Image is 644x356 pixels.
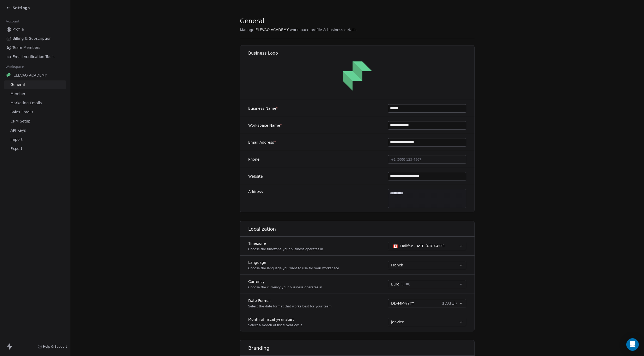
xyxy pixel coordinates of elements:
label: Phone [248,157,259,162]
span: Email Verification Tools [13,54,54,60]
span: Team Members [13,45,40,50]
span: ELEVAO ACADEMY [14,73,47,78]
span: Help & Support [43,345,67,349]
span: Import [10,137,22,142]
span: CRM Setup [10,119,31,124]
p: Choose the timezone your business operates in [248,247,323,251]
span: General [10,82,25,87]
label: Month of fiscal year start [248,317,302,322]
p: Choose the currency your business operates in [248,285,322,289]
span: Euro [391,282,399,287]
a: Sales Emails [4,108,66,116]
label: Date Format [248,298,332,303]
a: Member [4,90,66,98]
div: Open Intercom Messenger [626,338,639,351]
label: Timezone [248,241,323,246]
img: cropped-elevao_favicon-512x512.png [6,73,11,78]
span: API Keys [10,128,26,133]
a: General [4,80,66,89]
a: Import [4,135,66,144]
button: +1 (555) 123-4567 [388,155,466,164]
a: Marketing Emails [4,99,66,107]
label: Address [248,189,263,194]
label: Business Name [248,106,278,111]
span: janvier [391,319,404,325]
p: Select a month of fiscal year cycle [248,323,302,327]
span: French [391,262,403,268]
h1: Localization [248,226,475,232]
span: DD-MM-YYYY [391,301,414,306]
span: Profile [13,27,24,32]
label: Website [248,174,263,179]
h1: Business Logo [248,50,475,56]
a: Help & Support [38,345,67,349]
button: Halifax - AST(UTC-04:00) [388,242,466,250]
img: cropped-elevao_favicon-512x512.png [341,59,374,93]
a: Team Members [4,43,66,52]
a: Export [4,144,66,153]
p: Choose the language you want to use for your workspace [248,266,339,270]
span: General [240,17,264,25]
span: ( UTC-04:00 ) [426,244,445,248]
p: Select the date format that works best for your team [248,304,332,308]
span: Billing & Subscription [13,36,52,41]
span: Marketing Emails [10,100,42,106]
a: API Keys [4,126,66,135]
label: Currency [248,279,322,284]
span: ELEVAO ACADEMY [256,27,289,32]
span: +1 (555) 123-4567 [391,158,421,161]
button: Euro(EUR) [388,280,466,288]
a: Settings [6,5,30,10]
span: Member [10,91,26,97]
label: Workspace Name [248,123,282,128]
span: Workspace [3,63,26,71]
h1: Branding [248,345,475,351]
a: Profile [4,25,66,34]
span: Sales Emails [10,109,33,115]
label: Email Address [248,140,276,145]
a: Email Verification Tools [4,52,66,61]
span: ( EUR ) [402,282,410,286]
a: CRM Setup [4,117,66,126]
span: ( [DATE] ) [442,301,457,306]
span: Account [3,17,22,25]
span: Halifax - AST [400,243,424,249]
span: workspace profile & business details [290,27,357,32]
a: Billing & Subscription [4,34,66,43]
span: Manage [240,27,254,32]
span: Export [10,146,22,151]
label: Language [248,260,339,265]
span: Settings [13,5,30,10]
